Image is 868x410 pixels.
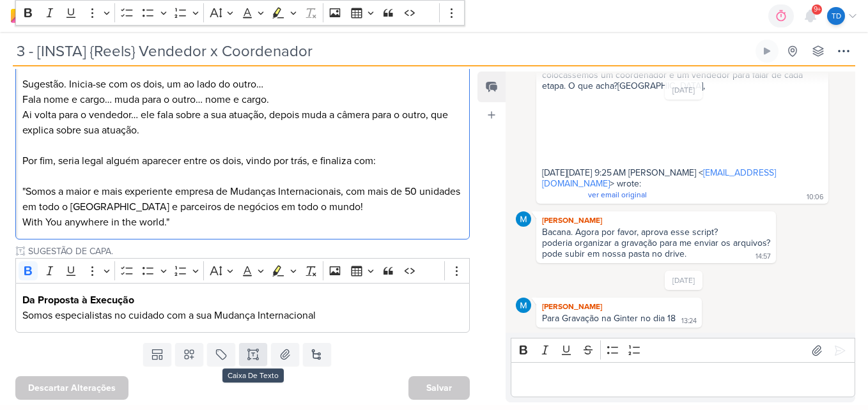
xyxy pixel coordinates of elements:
input: Texto sem título [26,245,470,258]
div: Editor editing area: main [15,283,470,333]
a: [EMAIL_ADDRESS][DOMAIN_NAME] [542,167,776,189]
div: Caixa De Texto [222,368,284,383]
div: [PERSON_NAME] [539,300,699,313]
div: [PERSON_NAME] [539,214,773,227]
div: Editor toolbar [511,338,855,363]
img: MARIANA MIRANDA [516,298,531,313]
p: Td [832,10,841,22]
div: 13:24 [681,316,697,326]
div: Editor editing area: main [511,362,855,397]
img: MARIANA MIRANDA [516,211,531,227]
div: Thais de carvalho [827,7,845,25]
input: Kard Sem Título [13,40,753,63]
div: Bacana. Agora por favor, aprova esse script? poderia organizar a gravação para me enviar os arqui... [542,227,770,259]
div: Editor toolbar [15,258,470,283]
div: 10:06 [807,192,823,202]
img: kardz.app [10,8,77,24]
div: 14:57 [756,252,771,262]
strong: Da Proposta à Execução [22,294,134,307]
p: Somos especialistas no cuidado com a sua Mudança Internacional [22,292,463,323]
span: 9+ [814,4,821,15]
div: Para Gravação na Ginter no dia 18 [542,313,676,324]
div: Ligar relógio [762,46,772,56]
span: ver email original [588,190,647,199]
